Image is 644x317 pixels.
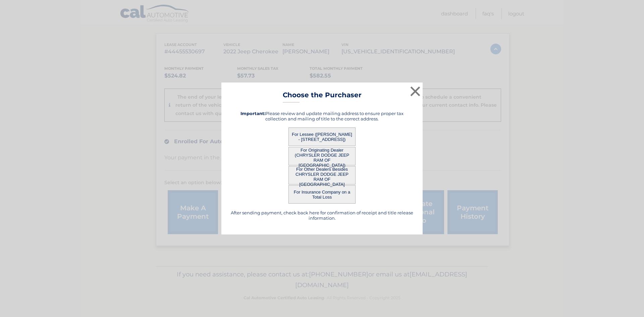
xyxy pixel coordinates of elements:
h3: Choose the Purchaser [283,91,362,103]
button: × [409,85,422,98]
h5: After sending payment, check back here for confirmation of receipt and title release information. [230,210,414,221]
button: For Lessee ([PERSON_NAME] - [STREET_ADDRESS]) [288,127,356,146]
strong: Important: [240,111,265,116]
button: For Originating Dealer (CHRYSLER DODGE JEEP RAM OF [GEOGRAPHIC_DATA]) [288,147,356,165]
h5: Please review and update mailing address to ensure proper tax collection and mailing of title to ... [230,111,414,121]
button: For Other Dealers Besides CHRYSLER DODGE JEEP RAM OF [GEOGRAPHIC_DATA] [288,166,356,184]
button: For Insurance Company on a Total Loss [288,185,356,204]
